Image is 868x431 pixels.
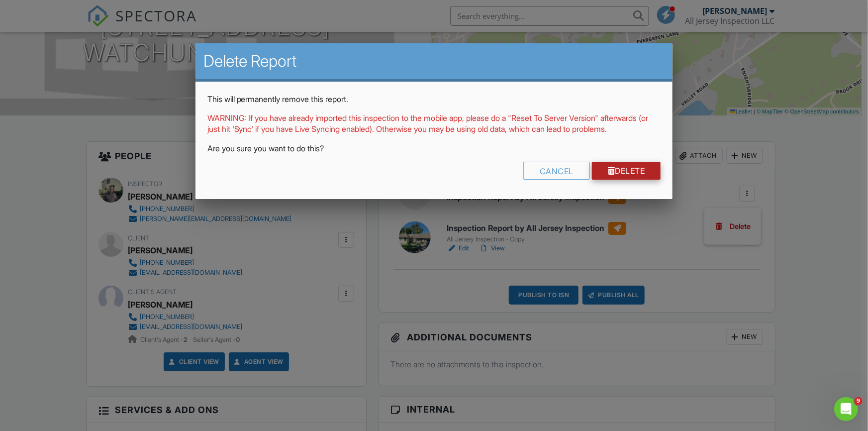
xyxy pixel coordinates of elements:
h2: Delete Report [203,51,665,71]
p: Are you sure you want to do this? [207,143,661,154]
a: Delete [592,162,661,180]
p: WARNING: If you have already imported this inspection to the mobile app, please do a "Reset To Se... [207,112,661,135]
p: This will permanently remove this report. [207,94,661,105]
span: 9 [855,397,863,405]
iframe: Intercom live chat [834,397,858,421]
div: Cancel [523,162,590,180]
